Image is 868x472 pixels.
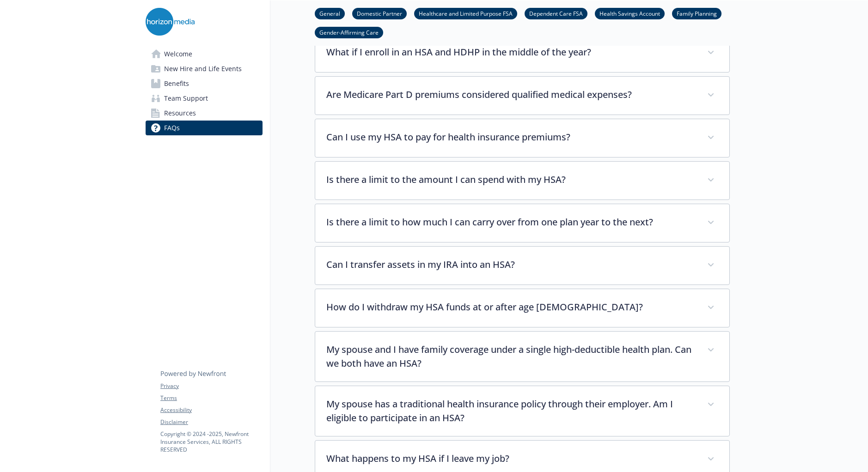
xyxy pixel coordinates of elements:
p: How do I withdraw my HSA funds at or after age [DEMOGRAPHIC_DATA]? [326,300,696,314]
div: My spouse has a traditional health insurance policy through their employer. Am I eligible to part... [315,386,729,436]
div: Are Medicare Part D premiums considered qualified medical expenses? [315,77,729,115]
a: Domestic Partner [352,9,407,18]
p: Is there a limit to how much I can carry over from one plan year to the next? [326,215,696,229]
div: Is there a limit to the amount I can spend with my HSA? [315,162,729,200]
p: Are Medicare Part D premiums considered qualified medical expenses? [326,88,696,102]
a: General [315,9,345,18]
span: New Hire and Life Events [164,61,242,76]
a: FAQs [146,121,263,135]
a: Gender-Affirming Care [315,28,383,36]
a: Privacy [160,382,262,390]
span: Welcome [164,47,192,61]
p: Is there a limit to the amount I can spend with my HSA? [326,173,696,187]
p: Can I transfer assets in my IRA into an HSA? [326,258,696,272]
a: Disclaimer [160,418,262,426]
a: Family Planning [672,9,721,18]
div: What if I enroll in an HSA and HDHP in the middle of the year? [315,34,729,72]
a: Health Savings Account [595,9,665,18]
div: Can I transfer assets in my IRA into an HSA? [315,247,729,284]
span: Benefits [164,76,189,91]
a: Healthcare and Limited Purpose FSA [414,9,517,18]
a: New Hire and Life Events [146,61,263,76]
p: My spouse and I have family coverage under a single high-deductible health plan. Can we both have... [326,343,696,370]
div: My spouse and I have family coverage under a single high-deductible health plan. Can we both have... [315,332,729,381]
span: FAQs [164,121,180,135]
p: Can I use my HSA to pay for health insurance premiums? [326,130,696,144]
div: Can I use my HSA to pay for health insurance premiums? [315,119,729,157]
span: Team Support [164,91,208,106]
p: My spouse has a traditional health insurance policy through their employer. Am I eligible to part... [326,397,696,425]
a: Resources [146,106,263,121]
a: Welcome [146,47,263,61]
a: Benefits [146,76,263,91]
a: Team Support [146,91,263,106]
p: What happens to my HSA if I leave my job? [326,452,696,466]
span: Resources [164,106,196,121]
a: Terms [160,394,262,402]
p: What if I enroll in an HSA and HDHP in the middle of the year? [326,45,696,59]
div: How do I withdraw my HSA funds at or after age [DEMOGRAPHIC_DATA]? [315,289,729,327]
div: Is there a limit to how much I can carry over from one plan year to the next? [315,204,729,242]
p: Copyright © 2024 - 2025 , Newfront Insurance Services, ALL RIGHTS RESERVED [160,430,262,454]
a: Accessibility [160,406,262,414]
a: Dependent Care FSA [525,9,587,18]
